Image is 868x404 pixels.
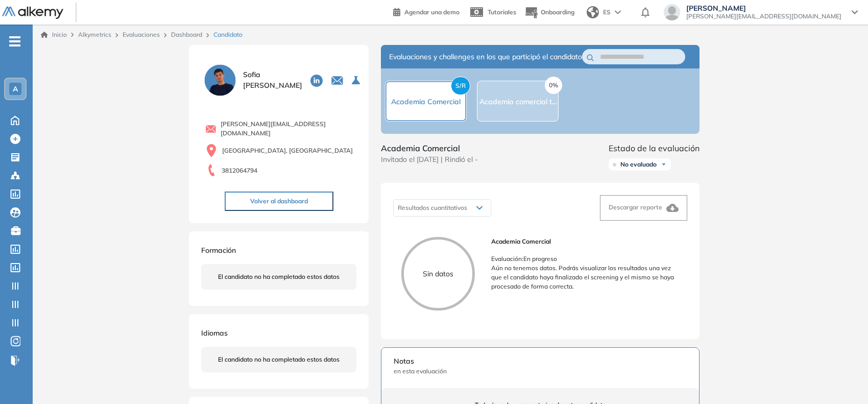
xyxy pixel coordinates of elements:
p: Sin datos [404,269,472,279]
i: - [9,40,20,42]
span: Idiomas [201,328,228,338]
button: Descargar reporte [600,195,687,221]
span: A [13,85,18,93]
span: Academia Comercial [491,237,679,246]
span: en esta evaluación [394,367,687,376]
a: Dashboard [171,31,202,38]
span: Evaluaciones y challenges en los que participó el candidato [389,52,582,62]
span: Estado de la evaluación [609,142,700,154]
span: Academia Comercial [391,97,461,106]
span: Notas [394,356,687,367]
span: Academia Comercial [381,142,478,154]
span: Academia comercial t... [479,97,557,106]
img: Logo [2,7,63,19]
a: Agendar una demo [393,5,460,17]
p: Aún no tenemos datos. Podrás visualizar los resultados una vez que el candidato haya finalizado e... [491,264,679,291]
span: [PERSON_NAME] [686,4,841,12]
span: Resultados cuantitativos [398,204,467,211]
span: Onboarding [541,8,574,16]
span: Sofia [PERSON_NAME] [243,69,302,91]
span: ES [603,8,611,17]
span: S/R [451,77,470,95]
span: Invitado el [DATE] | Rindió el - [381,154,478,165]
span: El candidato no ha completado estos datos [218,355,340,364]
img: arrow [615,10,621,14]
span: 0% [545,77,562,94]
p: Evaluación : En progreso [491,254,679,264]
span: Agendar una demo [404,8,460,16]
button: Onboarding [524,2,574,23]
span: No evaluado [620,160,657,169]
img: Ícono de flecha [661,161,667,168]
span: [GEOGRAPHIC_DATA], [GEOGRAPHIC_DATA] [222,146,353,155]
span: El candidato no ha completado estos datos [218,272,340,281]
span: Tutoriales [488,8,516,16]
img: PROFILE_MENU_LOGO_USER [201,61,239,99]
span: Candidato [213,30,243,39]
span: [PERSON_NAME][EMAIL_ADDRESS][DOMAIN_NAME] [686,12,841,20]
span: Formación [201,246,236,255]
span: Descargar reporte [609,203,662,211]
a: Evaluaciones [123,31,160,38]
a: Inicio [41,30,67,39]
span: [PERSON_NAME][EMAIL_ADDRESS][DOMAIN_NAME] [221,120,356,138]
img: world [587,6,599,18]
span: 3812064794 [222,166,257,175]
span: Alkymetrics [78,31,111,38]
button: Volver al dashboard [225,192,333,211]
